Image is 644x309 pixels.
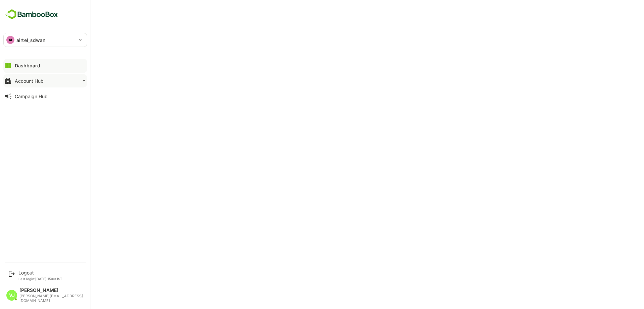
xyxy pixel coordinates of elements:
[19,288,84,293] div: [PERSON_NAME]
[19,294,84,303] div: [PERSON_NAME][EMAIL_ADDRESS][DOMAIN_NAME]
[6,290,17,301] div: VJ
[18,270,62,275] div: Logout
[3,59,87,72] button: Dashboard
[16,37,46,44] p: airtel_sdwan
[3,8,60,21] img: BambooboxFullLogoMark.5f36c76dfaba33ec1ec1367b70bb1252.svg
[15,94,48,99] div: Campaign Hub
[3,74,87,87] button: Account Hub
[18,277,62,281] p: Last login: [DATE] 15:03 IST
[4,33,87,47] div: AIairtel_sdwan
[3,89,87,103] button: Campaign Hub
[15,63,40,68] div: Dashboard
[15,78,44,84] div: Account Hub
[6,36,14,44] div: AI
